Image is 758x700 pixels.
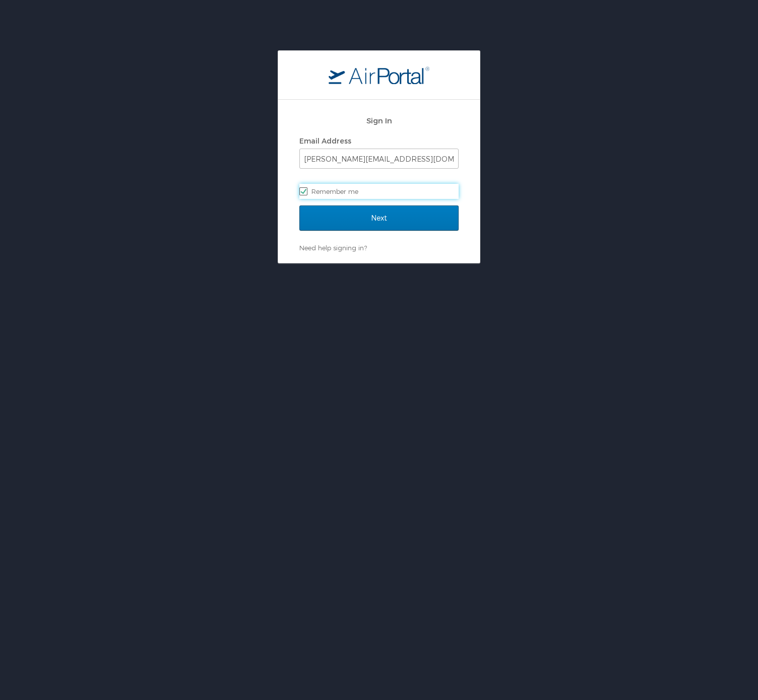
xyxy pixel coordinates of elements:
label: Email Address [299,136,351,145]
a: Need help signing in? [299,244,367,252]
label: Remember me [299,184,459,199]
img: logo [329,66,429,84]
input: Next [299,205,459,231]
h2: Sign In [299,115,459,126]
